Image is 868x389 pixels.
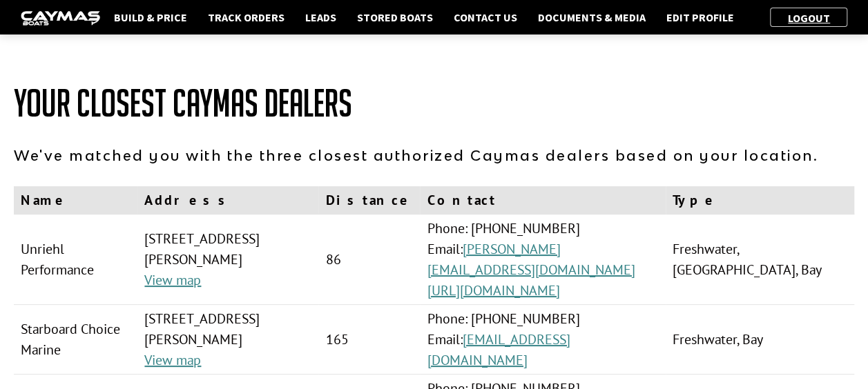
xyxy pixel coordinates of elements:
img: caymas-dealer-connect-2ed40d3bc7270c1d8d7ffb4b79bf05adc795679939227970def78ec6f6c03838.gif [21,11,100,26]
a: Edit Profile [659,8,741,26]
a: Logout [781,11,837,25]
h1: Your Closest Caymas Dealers [14,83,854,124]
th: Name [14,186,137,215]
a: [EMAIL_ADDRESS][DOMAIN_NAME] [427,330,570,369]
a: Documents & Media [531,8,653,26]
th: Address [137,186,318,215]
th: Type [666,186,854,215]
a: Contact Us [447,8,524,26]
td: Freshwater, Bay [666,305,854,375]
td: [STREET_ADDRESS][PERSON_NAME] [137,305,318,375]
td: 86 [318,215,420,305]
a: Stored Boats [350,8,440,26]
th: Contact [420,186,666,215]
a: [PERSON_NAME][EMAIL_ADDRESS][DOMAIN_NAME] [427,240,635,279]
td: Phone: [PHONE_NUMBER] Email: [420,215,666,305]
a: View map [144,271,201,289]
a: Track Orders [201,8,291,26]
a: Leads [298,8,343,26]
th: Distance [318,186,420,215]
td: Freshwater, [GEOGRAPHIC_DATA], Bay [666,215,854,305]
td: Unriehl Performance [14,215,137,305]
a: View map [144,351,201,369]
td: Starboard Choice Marine [14,305,137,375]
td: Phone: [PHONE_NUMBER] Email: [420,305,666,375]
td: [STREET_ADDRESS][PERSON_NAME] [137,215,318,305]
a: Build & Price [107,8,194,26]
p: We've matched you with the three closest authorized Caymas dealers based on your location. [14,145,854,166]
td: 165 [318,305,420,375]
a: [URL][DOMAIN_NAME] [427,281,559,299]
